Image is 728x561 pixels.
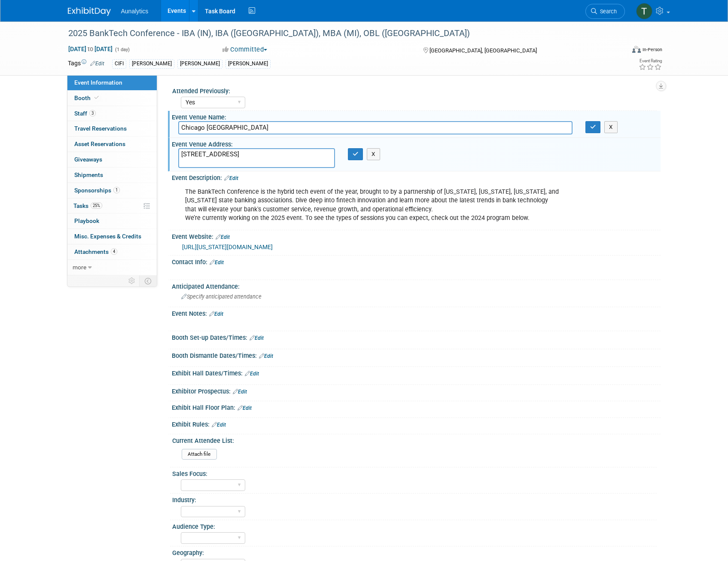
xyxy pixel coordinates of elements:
[172,171,661,183] div: Event Description:
[209,311,223,317] a: Edit
[67,260,157,275] a: more
[172,494,657,504] div: Industry:
[67,168,157,183] a: Shipments
[172,256,661,267] div: Contact Info:
[219,45,271,54] button: Committed
[172,331,661,342] div: Booth Set-up Dates/Times:
[642,46,662,53] div: In-Person
[574,45,663,58] div: Event Format
[182,244,273,250] a: [URL][US_STATE][DOMAIN_NAME]
[67,229,157,244] a: Misc. Expenses & Credits
[172,349,661,360] div: Booth Dismantle Dates/Times:
[172,85,657,95] div: Attended Previously:
[216,234,230,240] a: Edit
[67,213,157,229] a: Playbook
[585,4,625,19] a: Search
[224,175,238,181] a: Edit
[94,95,99,100] i: Booth reservation complete
[67,106,157,121] a: Staff3
[86,46,94,52] span: to
[67,137,157,152] a: Asset Reservations
[74,79,122,86] span: Event Information
[89,110,96,116] span: 3
[177,59,222,68] div: [PERSON_NAME]
[172,434,657,445] div: Current Attendee List:
[172,401,661,412] div: Exhibit Hall Floor Plan:
[74,171,103,178] span: Shipments
[604,121,618,133] button: X
[67,152,157,167] a: Giveaways
[250,335,264,341] a: Edit
[139,275,157,287] td: Toggle Event Tabs
[172,520,657,531] div: Audience Type:
[172,307,661,318] div: Event Notes:
[67,91,157,106] a: Booth
[129,59,174,68] div: [PERSON_NAME]
[125,275,140,287] td: Personalize Event Tab Strip
[636,3,652,19] img: Tim Killilea
[172,385,661,396] div: Exhibitor Prospectus:
[238,405,252,411] a: Edit
[172,230,661,241] div: Event Website:
[172,546,657,557] div: Geography:
[172,467,657,478] div: Sales Focus:
[245,371,259,377] a: Edit
[68,45,113,53] span: [DATE] [DATE]
[632,46,641,53] img: Format-Inperson.png
[210,259,224,265] a: Edit
[225,59,271,68] div: [PERSON_NAME]
[259,353,273,359] a: Edit
[639,59,662,63] div: Event Rating
[90,61,104,67] a: Edit
[112,59,126,68] div: CIFI
[74,217,99,224] span: Playbook
[172,111,661,122] div: Event Venue Name:
[74,187,120,194] span: Sponsorships
[73,202,102,209] span: Tasks
[65,26,612,41] div: 2025 BankTech Conference - IBA (IN), IBA ([GEOGRAPHIC_DATA]), MBA (MI), OBL ([GEOGRAPHIC_DATA])
[68,7,111,16] img: ExhibitDay
[367,148,380,160] button: X
[172,367,661,378] div: Exhibit Hall Dates/Times:
[181,293,262,300] span: Specify anticipated attendance
[91,202,102,209] span: 25%
[121,8,149,15] span: Aunalytics
[429,47,537,54] span: [GEOGRAPHIC_DATA], [GEOGRAPHIC_DATA]
[68,59,104,69] td: Tags
[67,121,157,136] a: Travel Reservations
[233,389,247,395] a: Edit
[74,125,127,132] span: Travel Reservations
[74,156,102,163] span: Giveaways
[74,110,96,117] span: Staff
[111,248,117,255] span: 4
[172,138,661,149] div: Event Venue Address:
[172,418,661,429] div: Exhibit Rules:
[179,183,566,226] div: The BankTech Conference is the hybrid tech event of the year, brought to by a partnership of [US_...
[67,75,157,90] a: Event Information
[212,422,226,428] a: Edit
[67,244,157,259] a: Attachments4
[74,248,117,255] span: Attachments
[74,233,141,240] span: Misc. Expenses & Credits
[597,8,617,15] span: Search
[74,140,125,147] span: Asset Reservations
[73,264,86,271] span: more
[172,280,661,291] div: Anticipated Attendance:
[67,198,157,213] a: Tasks25%
[74,95,101,101] span: Booth
[114,47,130,52] span: (1 day)
[113,187,120,193] span: 1
[67,183,157,198] a: Sponsorships1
